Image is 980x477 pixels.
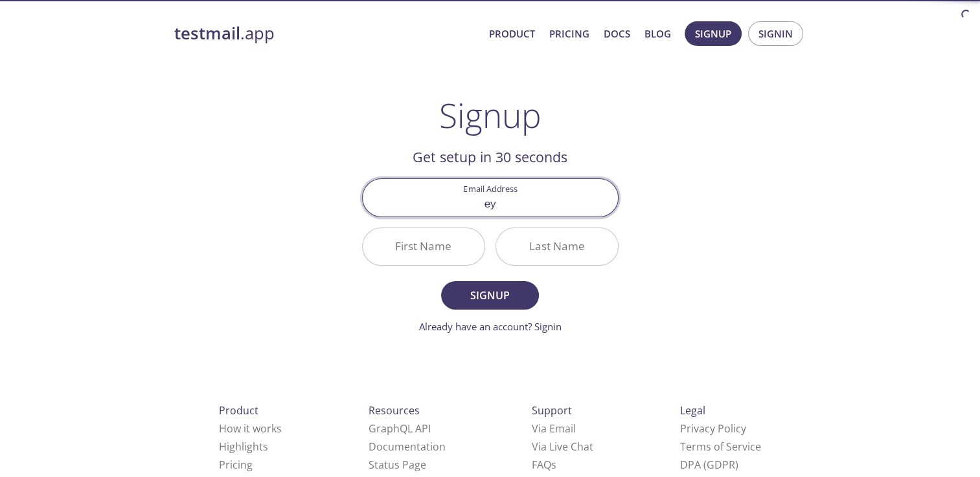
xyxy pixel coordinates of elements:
a: Pricing [549,25,589,42]
a: Already have an account? Signin [419,320,562,333]
a: DPA (GDPR) [680,458,738,472]
button: Signup [685,21,742,46]
span: Product [219,403,258,418]
span: Signin [758,25,793,42]
button: Signin [748,21,803,46]
a: Via Live Chat [532,440,593,454]
a: Blog [644,25,671,42]
a: Pricing [219,458,253,472]
a: testmail.app [174,23,479,45]
a: Product [489,25,535,42]
span: Resources [369,403,420,418]
button: Signup [441,281,538,310]
span: Legal [680,403,705,418]
a: Terms of Service [680,440,761,454]
h2: Get setup in 30 seconds [362,146,619,168]
strong: testmail [174,22,240,45]
a: How it works [219,421,282,436]
a: Via Email [532,421,576,436]
span: Support [532,403,572,418]
a: Highlights [219,440,268,454]
span: s [551,458,556,472]
span: Signup [695,25,731,42]
span: Signup [455,286,524,304]
h1: Signup [439,96,541,134]
a: Status Page [369,458,426,472]
a: Privacy Policy [680,421,746,436]
a: Docs [604,25,630,42]
a: FAQ [532,458,556,472]
a: GraphQL API [369,421,431,436]
a: Documentation [369,440,446,454]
